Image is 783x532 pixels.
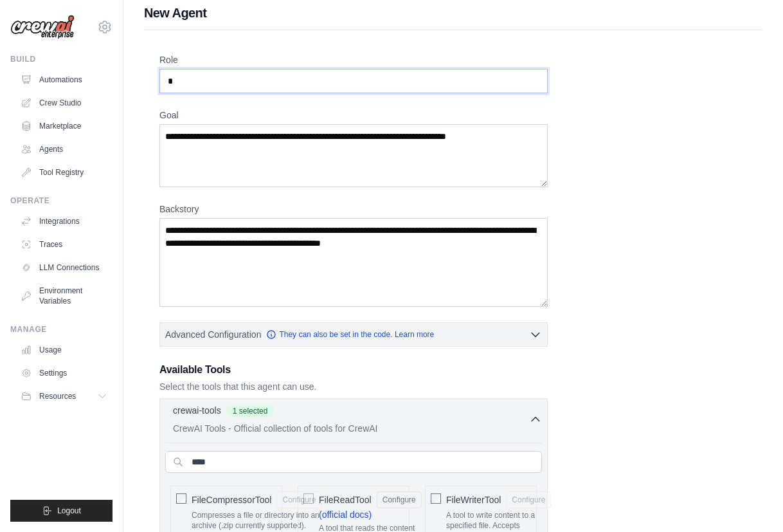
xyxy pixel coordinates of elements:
a: Environment Variables [15,280,113,311]
a: Integrations [15,211,113,232]
button: Logout [10,500,113,522]
button: Resources [15,386,113,407]
span: Resources [39,391,76,401]
label: Backstory [159,203,548,216]
span: FileWriterTool [446,493,501,506]
span: FileCompressorTool [192,493,271,506]
a: Marketplace [15,116,113,136]
label: Role [159,53,548,66]
a: Settings [15,363,113,383]
h1: New Agent [144,4,762,22]
div: Manage [10,324,113,335]
a: Traces [15,234,113,255]
a: Tool Registry [15,162,113,183]
h3: Available Tools [159,362,548,378]
label: Goal [159,109,548,122]
button: crewai-tools 1 selected CrewAI Tools - Official collection of tools for CrewAI [165,404,542,435]
button: Advanced Configuration They can also be set in the code. Learn more [160,323,547,346]
img: Logo [10,15,75,39]
p: crewai-tools [173,404,221,417]
a: Crew Studio [15,93,113,113]
a: Automations [15,69,113,90]
a: Usage [15,340,113,360]
div: Operate [10,196,113,206]
span: Logout [57,506,81,516]
a: (official docs) [319,509,372,520]
button: FileWriterTool A tool to write content to a specified file. Accepts filename, content, and option... [506,491,551,508]
a: Agents [15,139,113,160]
p: CrewAI Tools - Official collection of tools for CrewAI [173,422,529,435]
span: 1 selected [226,405,274,417]
a: LLM Connections [15,257,113,278]
div: Build [10,54,113,64]
span: Advanced Configuration [165,328,261,341]
button: FileReadTool (official docs) A tool that reads the content of a file. To use this tool, provide a... [377,491,422,508]
a: They can also be set in the code. Learn more [266,329,434,340]
p: Select the tools that this agent can use. [159,380,548,393]
span: FileReadTool [319,493,372,506]
button: FileCompressorTool Compresses a file or directory into an archive (.zip currently supported). Use... [276,491,321,508]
